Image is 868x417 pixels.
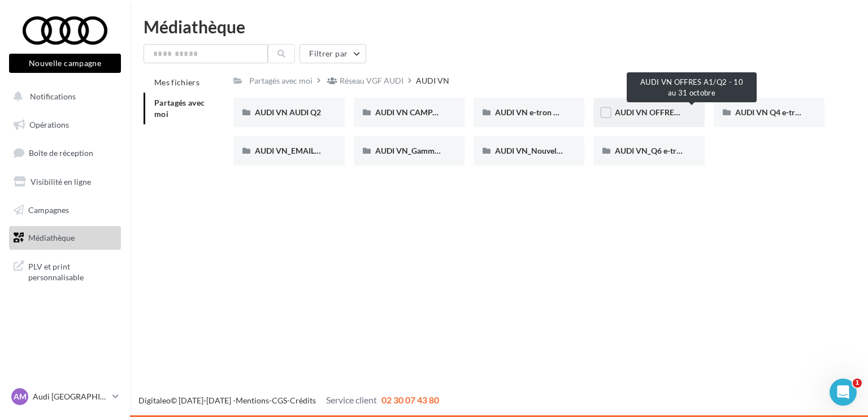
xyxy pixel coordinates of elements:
span: AUDI VN AUDI Q2 [255,107,321,117]
span: Partagés avec moi [154,98,205,119]
span: Opérations [29,120,69,129]
span: AUDI VN OFFRES A1/Q2 - 10 au 31 octobre [615,107,770,117]
span: AUDI VN_Nouvelle A6 e-tron [495,146,598,155]
span: Notifications [30,92,76,101]
a: Campagnes [7,198,123,222]
p: Audi [GEOGRAPHIC_DATA] [33,391,108,402]
div: Partagés avec moi [249,75,313,86]
span: 1 [853,379,862,388]
a: Visibilité en ligne [7,170,123,194]
div: Réseau VGF AUDI [340,75,403,86]
span: Visibilité en ligne [31,177,91,186]
span: Campagnes [28,205,69,214]
span: AM [14,391,27,402]
button: Notifications [7,85,119,108]
button: Nouvelle campagne [9,54,121,73]
span: AUDI VN_EMAILS COMMANDES [255,146,374,155]
span: Médiathèque [28,233,75,242]
span: Service client [326,394,377,405]
span: AUDI VN e-tron GT [495,107,563,117]
a: AM Audi [GEOGRAPHIC_DATA] [9,386,121,407]
button: Filtrer par [300,44,366,63]
span: © [DATE]-[DATE] - - - [138,396,439,405]
a: Crédits [290,396,316,405]
span: AUDI VN_Q6 e-tron [615,146,685,155]
a: PLV et print personnalisable [7,254,123,288]
a: Médiathèque [7,226,123,250]
div: AUDI VN [416,75,449,86]
a: CGS [272,396,287,405]
a: Digitaleo [138,396,171,405]
a: Mentions [236,396,269,405]
a: Boîte de réception [7,141,123,165]
div: Médiathèque [144,18,854,35]
div: AUDI VN OFFRES A1/Q2 - 10 au 31 octobre [627,72,757,102]
span: Boîte de réception [29,148,93,158]
span: Mes fichiers [154,77,199,87]
span: AUDI VN Q4 e-tron sans offre [735,107,840,117]
a: Opérations [7,113,123,137]
span: AUDI VN CAMPAGNE HYBRIDE RECHARGEABLE [375,107,553,117]
span: AUDI VN_Gamme Q8 e-tron [375,146,475,155]
span: 02 30 07 43 80 [381,394,439,405]
span: PLV et print personnalisable [28,259,116,283]
iframe: Intercom live chat [830,379,857,406]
